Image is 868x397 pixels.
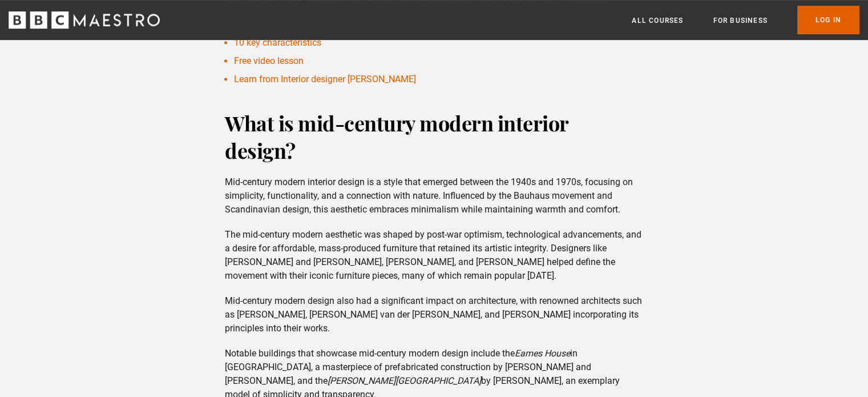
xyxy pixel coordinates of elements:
[225,228,643,283] p: The mid-century modern aesthetic was shaped by post-war optimism, technological advancements, and...
[713,15,767,26] a: For business
[632,6,859,34] nav: Primary
[234,74,416,85] a: Learn from Interior designer [PERSON_NAME]
[515,348,570,359] em: Eames House
[632,15,683,26] a: All Courses
[225,294,643,335] p: Mid-century modern design also had a significant impact on architecture, with renowned architects...
[234,55,304,66] a: Free video lesson
[328,375,481,386] em: [PERSON_NAME][GEOGRAPHIC_DATA]
[797,6,859,34] a: Log In
[9,11,160,29] svg: BBC Maestro
[225,175,643,216] p: Mid-century modern interior design is a style that emerged between the 1940s and 1970s, focusing ...
[225,109,568,164] strong: What is mid-century modern interior design?
[234,37,321,48] a: 10 key characteristics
